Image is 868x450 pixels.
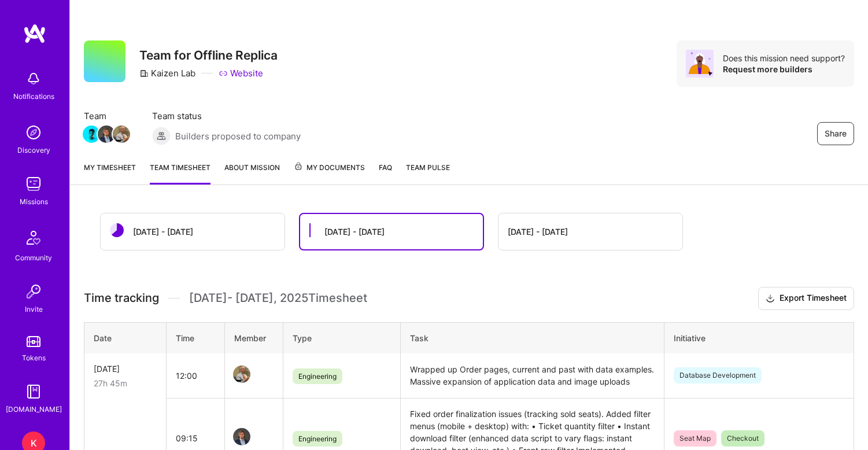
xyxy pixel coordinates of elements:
[139,67,195,79] div: Kaizen Lab
[6,403,62,415] div: [DOMAIN_NAME]
[152,127,171,145] img: Builders proposed to company
[20,196,48,208] div: Missions
[400,353,664,399] td: Wrapped up Order pages, current and past with data examples. Massive expansion of application dat...
[22,121,45,144] img: discovery
[379,161,392,185] a: FAQ
[674,367,762,383] span: Database Development
[23,23,46,44] img: logo
[294,161,365,174] span: My Documents
[233,366,250,383] img: Team Member Avatar
[84,322,167,353] th: Date
[166,322,224,353] th: Time
[766,293,775,305] i: icon Download
[22,67,45,90] img: bell
[83,126,100,143] img: Team Member Avatar
[22,380,45,403] img: guide book
[324,226,385,238] div: [DATE] - [DATE]
[94,377,157,389] div: 27h 45m
[25,303,43,315] div: Invite
[723,64,845,75] div: Request more builders
[225,322,283,353] th: Member
[508,226,568,238] div: [DATE] - [DATE]
[84,161,136,185] a: My timesheet
[175,130,301,142] span: Builders proposed to company
[150,161,210,185] a: Team timesheet
[233,428,250,445] img: Team Member Avatar
[22,172,45,196] img: teamwork
[114,124,129,144] a: Team Member Avatar
[294,161,365,185] a: My Documents
[94,363,157,375] div: [DATE]
[293,431,342,447] span: Engineering
[13,90,54,102] div: Notifications
[283,322,401,353] th: Type
[825,128,847,139] span: Share
[406,161,450,185] a: Team Pulse
[152,110,301,122] span: Team status
[400,322,664,353] th: Task
[17,144,50,156] div: Discovery
[219,67,263,79] a: Website
[139,69,149,78] i: icon CompanyGray
[99,124,114,144] a: Team Member Avatar
[84,124,99,144] a: Team Member Avatar
[664,322,854,353] th: Initiative
[723,53,845,64] div: Does this mission need support?
[113,126,130,143] img: Team Member Avatar
[721,430,764,447] span: Checkout
[166,353,224,399] td: 12:00
[406,163,450,172] span: Team Pulse
[133,226,193,238] div: [DATE] - [DATE]
[22,352,46,364] div: Tokens
[84,291,159,305] span: Time tracking
[817,122,854,145] button: Share
[22,280,45,303] img: Invite
[189,291,367,305] span: [DATE] - [DATE] , 2025 Timesheet
[110,223,124,237] img: status icon
[234,364,249,384] a: Team Member Avatar
[15,252,52,264] div: Community
[98,126,115,143] img: Team Member Avatar
[758,287,854,310] button: Export Timesheet
[139,48,278,62] h3: Team for Offline Replica
[674,430,716,447] span: Seat Map
[84,110,129,122] span: Team
[20,224,47,252] img: Community
[293,368,342,384] span: Engineering
[686,50,714,78] img: Avatar
[234,427,249,447] a: Team Member Avatar
[224,161,280,185] a: About Mission
[27,336,40,347] img: tokens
